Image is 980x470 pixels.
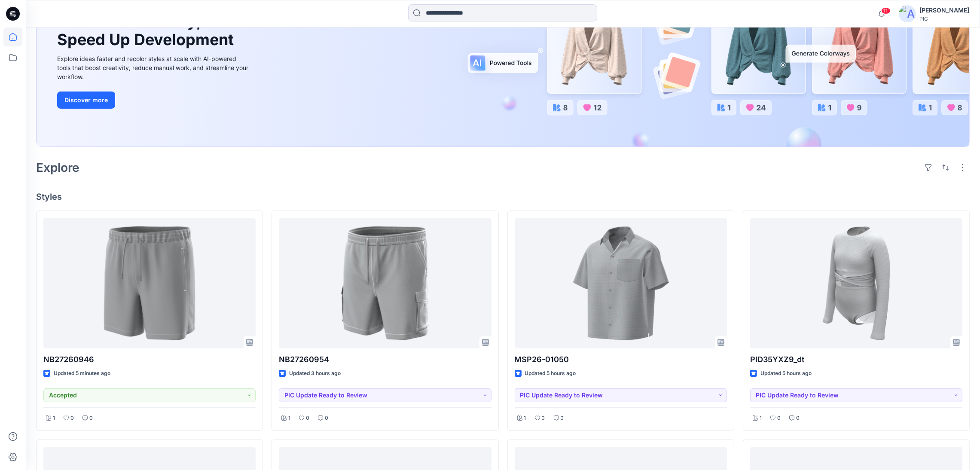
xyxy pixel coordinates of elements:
[750,354,962,366] p: PID35YXZ9_dt
[542,414,545,423] p: 0
[36,161,79,174] h2: Explore
[325,414,328,423] p: 0
[306,414,309,423] p: 0
[561,414,564,423] p: 0
[515,218,727,348] a: MSP26-01050
[288,414,290,423] p: 1
[89,414,93,423] p: 0
[53,414,55,423] p: 1
[43,354,256,366] p: NB27260946
[524,414,526,423] p: 1
[760,414,762,423] p: 1
[57,12,238,49] h1: Unleash Creativity, Speed Up Development
[70,414,74,423] p: 0
[57,54,250,81] div: Explore ideas faster and recolor styles at scale with AI-powered tools that boost creativity, red...
[279,218,491,348] a: NB27260954
[750,218,962,348] a: PID35YXZ9_dt
[796,414,800,423] p: 0
[777,414,781,423] p: 0
[525,369,576,378] p: Updated 5 hours ago
[43,218,256,348] a: NB27260946
[515,354,727,366] p: MSP26-01050
[899,5,916,22] img: avatar
[36,192,970,202] h4: Styles
[289,369,341,378] p: Updated 3 hours ago
[57,92,250,109] a: Discover more
[919,5,969,15] div: [PERSON_NAME]
[919,15,969,22] div: PIC
[54,369,110,378] p: Updated 5 minutes ago
[279,354,491,366] p: NB27260954
[760,369,812,378] p: Updated 5 hours ago
[881,7,891,14] span: 11
[57,92,115,109] button: Discover more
